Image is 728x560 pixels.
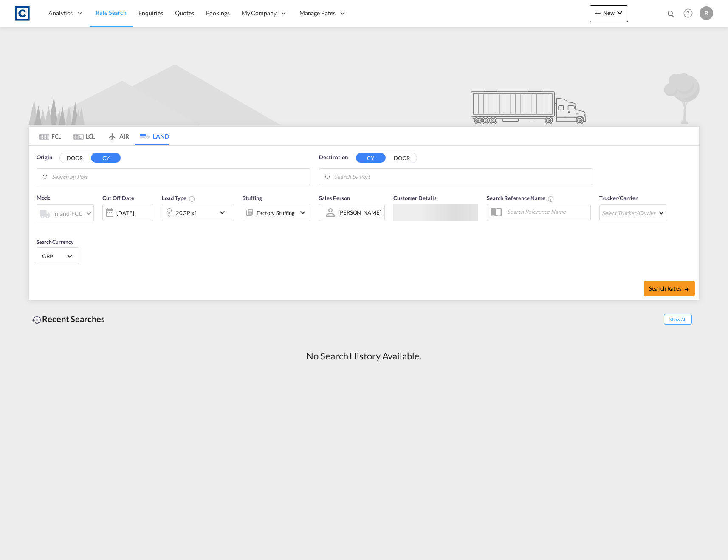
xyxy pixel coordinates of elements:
div: Help [681,6,700,21]
span: Stuffing [243,195,262,201]
span: Search Currency [37,239,73,245]
span: Analytics [48,9,73,17]
div: [DATE] [116,209,134,217]
md-pagination-wrapper: Use the left and right arrow keys to navigate between tabs [33,127,169,145]
md-tab-item: FCL [33,127,67,145]
span: Enquiries [138,9,163,17]
md-tab-item: AIR [101,127,135,145]
div: [PERSON_NAME] [338,209,381,216]
span: Quotes [175,9,194,17]
div: Factory Stuffing [257,207,294,219]
div: 20GP x1 [176,207,198,219]
img: new_ftl.svg [28,27,700,125]
md-icon: icon-chevron-down [615,8,625,18]
button: CY [91,153,121,163]
button: DOOR [60,153,90,163]
span: My Company [242,9,277,17]
button: Search Ratesicon-arrow-right [644,281,695,296]
md-select: Select Currency: £ GBPUnited Kingdom Pound [41,250,74,262]
span: Sales Person [319,195,350,201]
input: Search by Port [334,170,588,183]
span: Show All [664,314,692,325]
span: Bookings [206,9,230,17]
input: Search by Port [52,170,306,183]
md-icon: icon-magnify [666,9,676,19]
span: New [593,9,625,16]
img: 1fdb9190129311efbfaf67cbb4249bed.jpeg [13,4,32,23]
md-tab-item: LAND [135,127,169,145]
div: Inland-FCL [53,210,82,217]
div: Factory Stuffingicon-chevron-down [243,204,310,221]
button: DOOR [387,153,417,163]
div: 20GP x1icon-chevron-down [162,204,234,221]
button: CY [356,153,386,163]
md-select: Select Trucker/Carrier [599,204,667,221]
md-tab-item: LCL [67,127,101,145]
span: Trucker/Carrier [599,195,638,201]
md-select: Sales Person: Ben Capsey [337,206,382,219]
span: Origin [37,153,52,163]
span: Cut Off Date [102,195,134,201]
md-datepicker: Select [102,220,109,232]
span: Manage Rates [299,9,336,17]
md-icon: icon-backup-restore [32,315,42,325]
div: B [700,6,713,20]
div: [DATE] [102,204,153,221]
span: Search Reference Name [487,195,554,201]
div: Mode [37,194,94,201]
md-icon: icon-plus 400-fg [593,8,603,18]
span: Customer Details [393,195,436,201]
span: Search Rates [649,285,690,292]
span: Rate Search [96,9,127,16]
div: Recent Searches [28,309,108,328]
md-icon: icon-chevron-down [217,207,231,218]
span: Destination [319,153,348,163]
button: icon-plus 400-fgNewicon-chevron-down [590,5,628,22]
md-icon: icon-arrow-right [684,286,690,292]
span: GBP [42,252,66,260]
md-icon: Your search will be saved by the below given name [547,195,554,202]
input: Search Reference Name [503,205,590,218]
md-icon: icon-information-outline [189,195,195,202]
div: icon-magnify [666,9,676,22]
md-icon: icon-chevron-down [298,207,308,218]
span: Help [681,6,695,20]
div: No Search History Available. [306,350,421,363]
md-icon: icon-airplane [107,131,117,138]
span: Load Type [162,195,195,201]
